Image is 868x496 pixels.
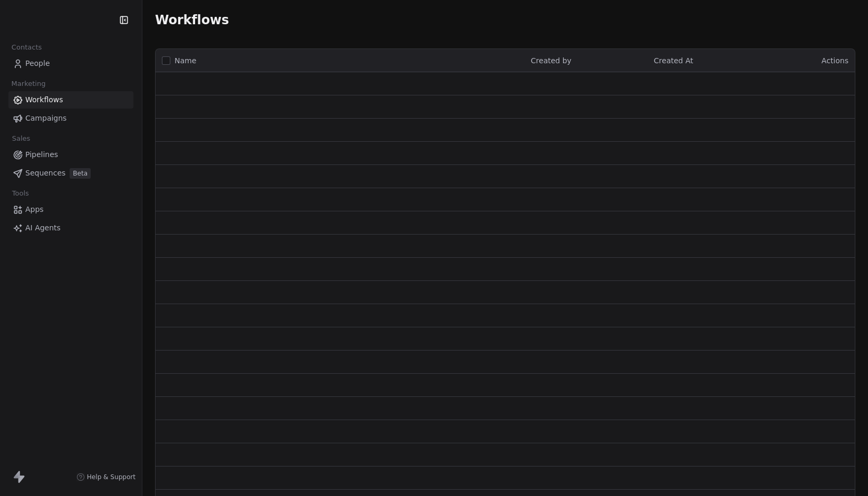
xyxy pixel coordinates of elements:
span: Created by [531,56,572,65]
span: People [25,58,50,69]
a: SequencesBeta [8,164,133,182]
span: Contacts [7,40,46,55]
span: Marketing [7,76,50,92]
span: Beta [70,168,91,179]
span: Pipelines [25,149,58,160]
span: Name [175,55,196,66]
span: Sequences [25,168,65,179]
a: Campaigns [8,110,133,127]
span: Workflows [25,94,63,105]
span: Tools [7,186,33,201]
a: AI Agents [8,219,133,237]
a: Apps [8,201,133,218]
span: Apps [25,204,44,215]
span: Workflows [155,13,229,27]
span: AI Agents [25,222,61,234]
a: Workflows [8,91,133,109]
span: Help & Support [87,473,136,481]
a: People [8,55,133,72]
span: Sales [7,131,35,147]
span: Created At [654,56,693,65]
span: Actions [822,56,848,65]
span: Campaigns [25,113,66,124]
a: Pipelines [8,146,133,163]
a: Help & Support [76,473,136,481]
